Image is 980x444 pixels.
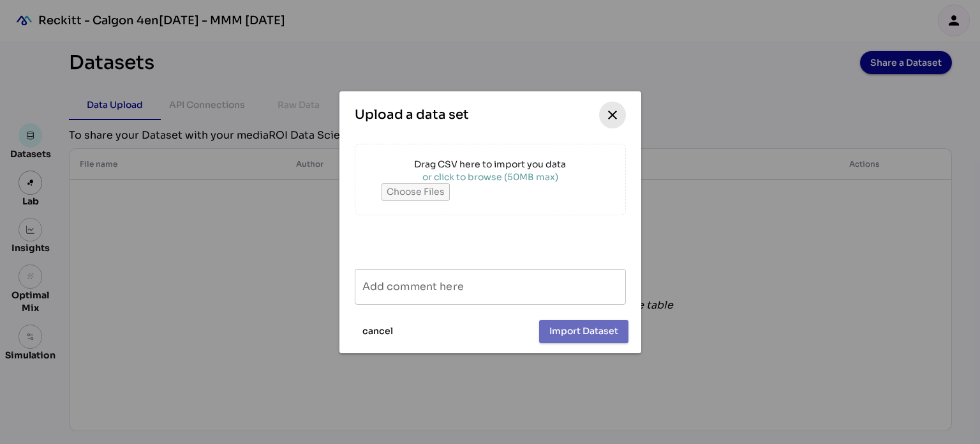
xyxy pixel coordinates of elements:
[549,323,618,339] span: Import Dataset
[605,107,620,123] i: close
[362,269,618,305] input: Add comment here
[362,323,393,339] span: cancel
[355,106,469,124] div: Upload a data set
[382,158,598,171] div: Drag CSV here to import you data
[382,171,598,183] div: or click to browse (50MB max)
[539,320,628,343] button: Import Dataset
[352,320,403,343] button: cancel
